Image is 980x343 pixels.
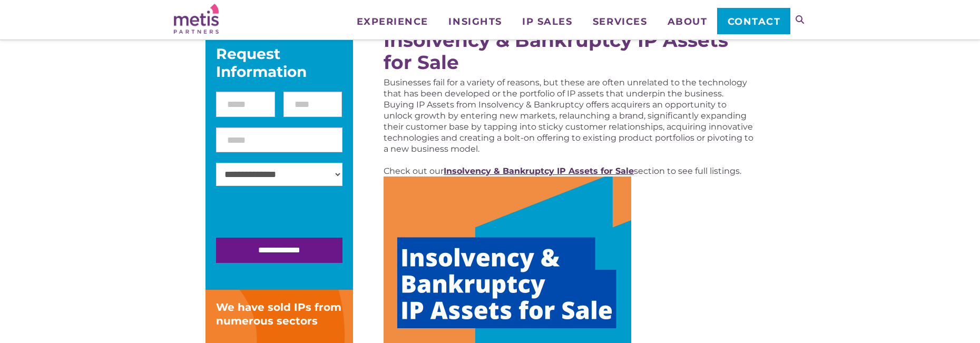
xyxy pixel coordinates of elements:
p: Businesses fail for a variety of reasons, but these are often unrelated to the technology that ha... [384,77,754,154]
img: Metis Partners [174,4,219,34]
span: Experience [357,17,428,26]
p: Check out our section to see full listings. [384,165,754,177]
iframe: reCAPTCHA [216,197,376,238]
span: Services [593,17,647,26]
a: Insolvency & Bankruptcy IP Assets for Sale [444,166,634,176]
span: IP Sales [522,17,572,26]
div: Request Information [216,45,342,81]
a: Contact [717,8,790,34]
span: Contact [728,17,781,26]
span: About [668,17,708,26]
span: Insights [448,17,502,26]
div: We have sold IPs from numerous sectors [216,300,342,328]
a: Insolvency & Bankruptcy IP Assets for Sale [384,28,728,74]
